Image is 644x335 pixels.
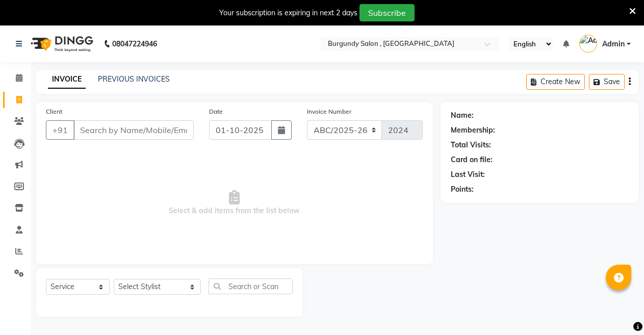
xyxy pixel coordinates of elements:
[209,278,293,294] input: Search or Scan
[307,107,351,116] label: Invoice Number
[359,4,415,21] button: Subscribe
[451,125,495,136] div: Membership:
[451,169,485,180] div: Last Visit:
[601,294,634,325] iframe: chat widget
[451,184,474,195] div: Points:
[526,74,585,90] button: Create New
[98,74,170,84] a: PREVIOUS INVOICES
[579,35,597,53] img: Admin
[219,8,357,18] div: Your subscription is expiring in next 2 days
[26,30,96,58] img: logo
[451,140,491,150] div: Total Visits:
[46,152,423,254] span: Select & add items from the list below
[73,120,194,140] input: Search by Name/Mobile/Email/Code
[112,30,157,58] b: 08047224946
[46,107,62,116] label: Client
[602,39,625,49] span: Admin
[46,120,74,140] button: +91
[48,70,86,89] a: INVOICE
[451,110,474,121] div: Name:
[451,154,493,165] div: Card on file:
[589,74,625,90] button: Save
[209,107,223,116] label: Date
